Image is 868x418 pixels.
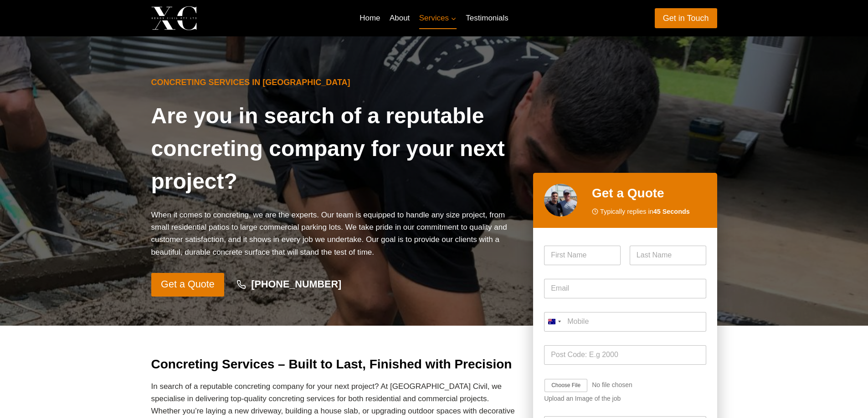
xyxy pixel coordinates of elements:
[630,246,706,265] input: Last Name
[205,11,268,25] p: Xenos Civil
[600,206,690,217] span: Typically replies in
[544,312,706,332] input: Mobile
[151,6,268,30] a: Xenos Civil
[461,7,513,29] a: Testimonials
[161,277,215,292] span: Get a Quote
[544,312,564,332] button: Selected country
[251,278,341,290] strong: [PHONE_NUMBER]
[151,76,519,89] h6: Concreting Services in [GEOGRAPHIC_DATA]
[592,184,706,203] h2: Get a Quote
[151,100,519,198] h1: Are you in search of a reputable concreting company for your next project?
[385,7,415,29] a: About
[544,395,706,403] div: Upload an Image of the job
[544,345,706,365] input: Post Code: E.g 2000
[419,12,457,24] span: Services
[655,8,717,28] a: Get in Touch
[355,7,385,29] a: Home
[415,7,462,29] a: Services
[544,246,621,265] input: First Name
[151,209,519,258] p: When it comes to concreting, we are the experts. Our team is equipped to handle any size project,...
[544,279,706,298] input: Email
[653,208,690,215] strong: 45 Seconds
[228,274,350,295] a: [PHONE_NUMBER]
[151,355,519,374] h2: Concreting Services – Built to Last, Finished with Precision
[151,6,197,30] img: Xenos Civil
[151,273,225,297] a: Get a Quote
[355,7,513,29] nav: Primary Navigation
